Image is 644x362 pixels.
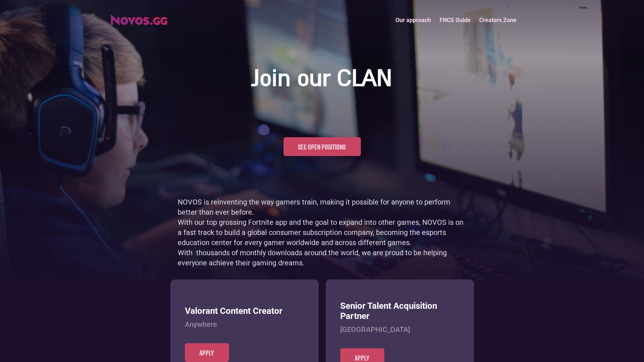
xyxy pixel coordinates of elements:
a: Senior Talent Acquisition Partner[GEOGRAPHIC_DATA] [340,301,459,349]
p: NOVOS is reinventing the way gamers train, making it possible for anyone to perform better than e... [178,197,467,268]
h4: Anywhere [185,320,304,329]
h1: Join our CLAN [252,65,392,94]
a: Apply [185,343,229,362]
a: See open positions [284,137,361,156]
h3: Senior Talent Acquisition Partner [340,301,459,322]
a: Valorant Content CreatorAnywhere [185,306,304,343]
h3: Valorant Content Creator [185,306,304,316]
a: Creators Zone [475,12,521,28]
h4: [GEOGRAPHIC_DATA] [340,325,459,334]
a: Our approach [391,12,435,28]
a: FNCS Guide [435,12,475,28]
